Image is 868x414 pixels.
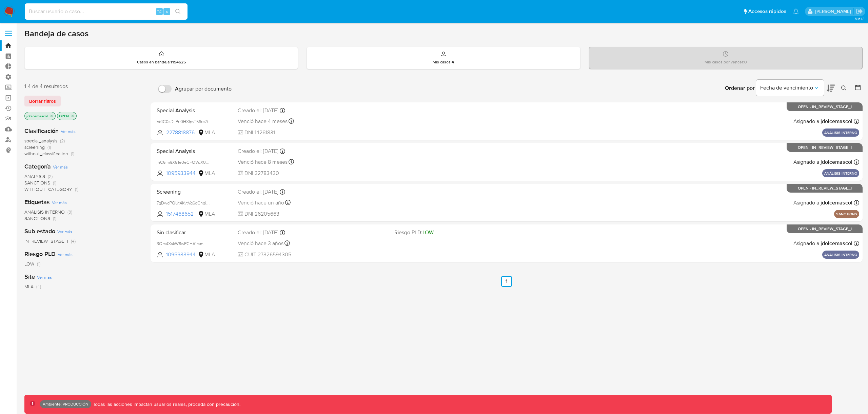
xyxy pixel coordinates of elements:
button: search-icon [171,7,185,16]
p: Ambiente: PRODUCCIÓN [43,403,88,406]
a: Salir [856,8,863,15]
span: ⌥ [157,8,162,15]
p: Todas las acciones impactan usuarios reales, proceda con precaución. [91,401,240,408]
span: s [166,8,168,15]
input: Buscar usuario o caso... [25,7,188,16]
a: Notificaciones [793,8,799,14]
p: joaquin.dolcemascolo@mercadolibre.com [815,8,853,15]
span: Accesos rápidos [748,8,786,15]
